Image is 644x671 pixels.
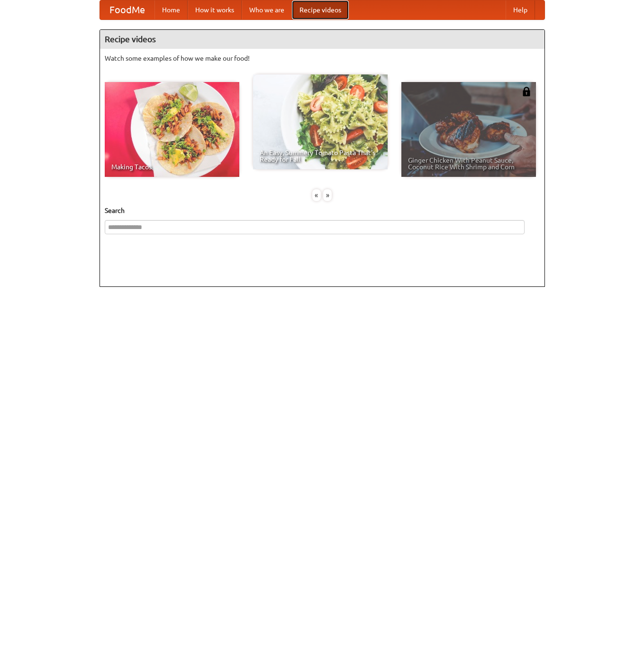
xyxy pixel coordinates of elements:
a: An Easy, Summery Tomato Pasta That's Ready for Fall [253,74,388,169]
span: An Easy, Summery Tomato Pasta That's Ready for Fall [260,149,381,163]
a: FoodMe [100,0,154,19]
a: Help [506,0,535,19]
img: 483408.png [522,87,531,96]
a: Who we are [242,0,292,19]
div: « [312,189,321,201]
span: Making Tacos [111,164,233,170]
a: Home [154,0,188,19]
a: How it works [188,0,242,19]
a: Recipe videos [292,0,349,19]
a: Making Tacos [105,82,239,177]
h4: Recipe videos [100,30,544,49]
p: Watch some examples of how we make our food! [105,54,540,63]
div: » [323,189,332,201]
h5: Search [105,206,540,215]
